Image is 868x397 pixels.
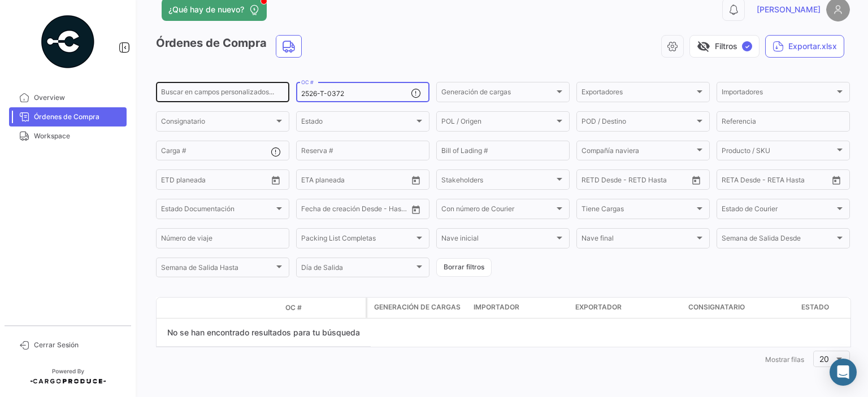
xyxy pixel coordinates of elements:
[722,177,742,185] input: Desde
[828,172,845,189] button: Open calendar
[9,126,127,146] a: Workspace
[765,355,804,364] span: Mostrar filas
[34,112,122,122] span: Órdenes de Compra
[581,119,695,127] span: POD / Destino
[329,207,380,215] input: Hasta
[436,258,492,277] button: Borrar filtros
[207,303,281,312] datatable-header-cell: Estado Doc.
[581,177,602,185] input: Desde
[469,298,571,318] datatable-header-cell: Importador
[157,319,371,347] div: No se han encontrado resultados para tu búsqueda
[301,119,414,127] span: Estado
[441,119,554,127] span: POL / Origen
[571,298,684,318] datatable-header-cell: Exportador
[688,302,745,312] span: Consignatario
[441,236,554,244] span: Nave inicial
[301,177,322,185] input: Desde
[267,172,284,189] button: Open calendar
[684,298,797,318] datatable-header-cell: Consignatario
[161,119,274,127] span: Consignatario
[161,265,274,273] span: Semana de Salida Hasta
[688,172,705,189] button: Open calendar
[581,90,695,98] span: Exportadores
[722,90,835,98] span: Importadores
[34,340,122,350] span: Cerrar Sesión
[441,207,554,215] span: Con número de Courier
[407,201,424,218] button: Open calendar
[757,4,821,15] span: [PERSON_NAME]
[34,93,122,103] span: Overview
[722,236,835,244] span: Semana de Salida Desde
[689,35,759,58] button: visibility_offFiltros✓
[581,207,695,215] span: Tiene Cargas
[750,177,801,185] input: Hasta
[830,359,857,386] div: Abrir Intercom Messenger
[742,41,752,51] span: ✓
[801,302,829,312] span: Estado
[819,354,829,364] span: 20
[329,177,380,185] input: Hasta
[575,302,622,312] span: Exportador
[765,35,844,58] button: Exportar.xlsx
[34,131,122,141] span: Workspace
[441,90,554,98] span: Generación de cargas
[722,207,835,215] span: Estado de Courier
[168,4,244,15] span: ¿Qué hay de nuevo?
[581,236,695,244] span: Nave final
[276,36,301,57] button: Land
[610,177,661,185] input: Hasta
[374,302,461,312] span: Generación de cargas
[189,177,240,185] input: Hasta
[40,14,96,70] img: powered-by.png
[161,207,274,215] span: Estado Documentación
[697,40,710,53] span: visibility_off
[474,302,519,312] span: Importador
[281,298,366,317] datatable-header-cell: OC #
[285,303,302,313] span: OC #
[301,265,414,273] span: Día de Salida
[9,88,127,107] a: Overview
[407,172,424,189] button: Open calendar
[161,177,181,185] input: Desde
[9,107,127,126] a: Órdenes de Compra
[179,303,207,312] datatable-header-cell: Modo de Transporte
[367,298,469,318] datatable-header-cell: Generación de cargas
[301,207,322,215] input: Desde
[301,236,414,244] span: Packing List Completas
[156,35,305,58] h3: Órdenes de Compra
[441,177,554,185] span: Stakeholders
[581,149,695,156] span: Compañía naviera
[722,149,835,156] span: Producto / SKU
